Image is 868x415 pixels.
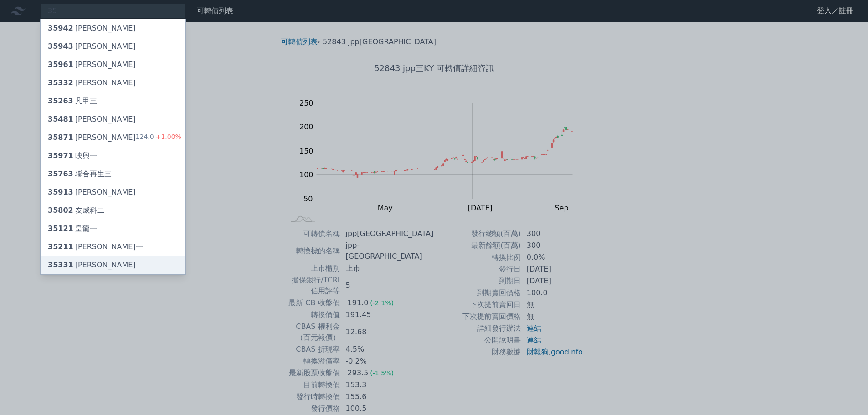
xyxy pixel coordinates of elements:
[48,241,143,252] div: [PERSON_NAME]一
[48,205,104,216] div: 友威科二
[41,201,185,220] a: 35802友威科二
[41,110,185,128] a: 35481[PERSON_NAME]
[41,92,185,110] a: 35263凡甲三
[41,238,185,256] a: 35211[PERSON_NAME]一
[48,41,136,52] div: [PERSON_NAME]
[48,242,73,251] span: 35211
[41,183,185,201] a: 35913[PERSON_NAME]
[48,23,136,34] div: [PERSON_NAME]
[48,151,73,160] span: 35971
[48,133,73,142] span: 35871
[48,187,136,198] div: [PERSON_NAME]
[48,169,73,178] span: 35763
[41,128,185,147] a: 35871[PERSON_NAME] 124.0+1.00%
[48,150,97,161] div: 映興一
[41,56,185,74] a: 35961[PERSON_NAME]
[48,169,112,179] div: 聯合再生三
[41,19,185,37] a: 35942[PERSON_NAME]
[41,220,185,238] a: 35121皇龍一
[41,147,185,165] a: 35971映興一
[48,78,73,87] span: 35332
[48,96,97,107] div: 凡甲三
[48,188,73,196] span: 35913
[41,37,185,56] a: 35943[PERSON_NAME]
[41,165,185,183] a: 35763聯合再生三
[48,97,73,105] span: 35263
[48,260,136,271] div: [PERSON_NAME]
[48,206,73,215] span: 35802
[48,224,73,233] span: 35121
[41,256,185,274] a: 35331[PERSON_NAME]
[48,60,73,69] span: 35961
[48,42,73,51] span: 35943
[48,132,136,143] div: [PERSON_NAME]
[48,114,136,125] div: [PERSON_NAME]
[48,77,136,88] div: [PERSON_NAME]
[136,132,181,143] div: 124.0
[48,261,73,269] span: 35331
[41,74,185,92] a: 35332[PERSON_NAME]
[48,223,97,234] div: 皇龍一
[48,24,73,32] span: 35942
[48,115,73,123] span: 35481
[48,59,136,70] div: [PERSON_NAME]
[154,133,181,140] span: +1.00%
